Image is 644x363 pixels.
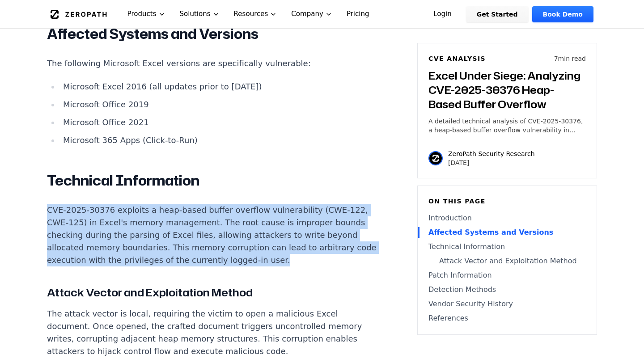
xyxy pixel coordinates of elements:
h3: Excel Under Siege: Analyzing CVE-2025-30376 Heap-Based Buffer Overflow [428,68,586,111]
a: Patch Information [428,270,586,281]
h3: Attack Vector and Exploitation Method [47,284,380,300]
a: Vendor Security History [428,299,586,309]
img: ZeroPath Security Research [428,151,443,165]
h2: Technical Information [47,172,380,190]
a: Book Demo [532,6,593,22]
a: Introduction [428,213,586,224]
p: [DATE] [448,158,535,167]
li: Microsoft Office 2021 [59,116,380,129]
p: ZeroPath Security Research [448,149,535,158]
li: Microsoft Office 2019 [59,98,380,111]
a: Get Started [466,6,529,22]
p: The attack vector is local, requiring the victim to open a malicious Excel document. Once opened,... [47,308,380,358]
a: Attack Vector and Exploitation Method [428,256,586,266]
p: The following Microsoft Excel versions are specifically vulnerable: [47,57,380,70]
p: CVE-2025-30376 exploits a heap-based buffer overflow vulnerability (CWE-122, CWE-125) in Excel's ... [47,204,380,266]
h6: CVE Analysis [428,54,486,63]
p: 7 min read [554,54,586,63]
a: References [428,313,586,324]
a: Technical Information [428,241,586,252]
li: Microsoft Excel 2016 (all updates prior to [DATE]) [59,80,380,93]
a: Affected Systems and Versions [428,227,586,238]
a: Detection Methods [428,284,586,295]
p: A detailed technical analysis of CVE-2025-30376, a heap-based buffer overflow vulnerability in Mi... [428,117,586,135]
a: Login [423,6,462,22]
li: Microsoft 365 Apps (Click-to-Run) [59,134,380,147]
h6: On this page [428,197,586,206]
h2: Affected Systems and Versions [47,25,380,43]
